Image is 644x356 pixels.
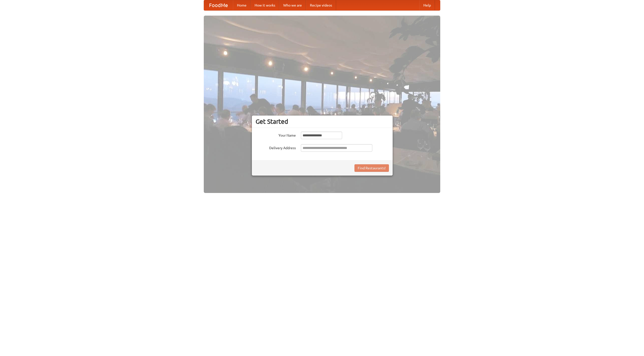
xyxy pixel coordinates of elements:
h3: Get Started [256,118,389,125]
a: How it works [251,0,279,10]
button: Find Restaurants! [354,164,389,172]
label: Your Name [256,132,296,138]
a: Recipe videos [306,0,336,10]
label: Delivery Address [256,144,296,150]
a: Who we are [279,0,306,10]
a: Home [233,0,251,10]
a: FoodMe [204,0,233,10]
a: Help [419,0,435,10]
